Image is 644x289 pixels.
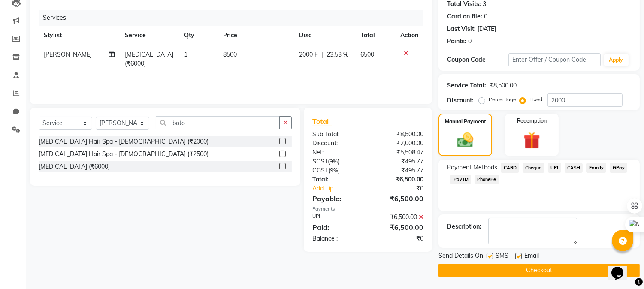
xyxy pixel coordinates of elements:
input: Enter Offer / Coupon Code [508,53,600,66]
div: Outline [3,3,125,11]
div: ₹6,500.00 [368,193,430,204]
div: Service Total: [447,81,486,90]
iframe: chat widget [608,255,635,280]
div: ₹2,000.00 [368,139,430,148]
span: 9% [330,167,338,174]
div: Points: [447,37,466,46]
div: Discount: [306,139,368,148]
span: Payment Methods [447,163,497,172]
th: Action [395,26,423,45]
th: Disc [294,26,356,45]
th: Price [218,26,293,45]
button: Checkout [438,264,640,277]
div: ₹8,500.00 [368,130,430,139]
span: CASH [565,163,583,173]
div: ₹0 [368,234,430,243]
div: [MEDICAL_DATA] Hair Spa - [DEMOGRAPHIC_DATA] (₹2500) [39,150,209,159]
span: 6500 [360,51,374,58]
div: UPI [306,213,368,222]
label: Font Size [3,52,30,59]
input: Search or Scan [156,116,280,129]
div: Description: [447,222,481,231]
span: 8500 [223,51,237,58]
button: Apply [604,54,629,66]
span: [MEDICAL_DATA] (₹6000) [125,51,173,67]
div: ₹5,508.47 [368,148,430,157]
div: ₹6,500.00 [368,213,430,222]
span: 1 [184,51,187,58]
a: Add Tip [306,184,378,193]
div: 0 [468,37,472,46]
img: _gift.svg [518,130,545,151]
div: Services [39,10,430,26]
div: ₹495.77 [368,157,430,166]
span: 9% [330,158,338,165]
div: ₹495.77 [368,166,430,175]
div: Balance : [306,234,368,243]
th: Qty [179,26,218,45]
span: Send Details On [438,251,483,262]
div: ₹6,500.00 [368,175,430,184]
span: CARD [501,163,519,173]
span: [PERSON_NAME] [44,51,92,58]
label: Percentage [489,96,516,103]
th: Stylist [39,26,120,45]
th: Total [355,26,395,45]
div: ( ) [306,166,368,175]
span: Family [586,163,606,173]
div: ₹8,500.00 [490,81,517,90]
span: | [321,50,323,59]
div: Net: [306,148,368,157]
label: Manual Payment [445,118,486,126]
span: PayTM [450,175,471,184]
a: Back to Top [13,11,46,18]
div: Card on file: [447,12,482,21]
div: Coupon Code [447,55,508,64]
div: ₹6,500.00 [368,222,430,232]
div: Payments [312,205,423,213]
span: PhonePe [475,175,499,184]
span: UPI [548,163,561,173]
span: Cheque [523,163,544,173]
div: ₹0 [378,184,430,193]
div: [MEDICAL_DATA] Hair Spa - [DEMOGRAPHIC_DATA] (₹2000) [39,137,209,146]
div: Last Visit: [447,24,476,33]
span: GPay [610,163,627,173]
div: Payable: [306,193,368,204]
span: SMS [496,251,508,262]
div: Sub Total: [306,130,368,139]
div: [MEDICAL_DATA] (₹6000) [39,162,110,171]
div: Paid: [306,222,368,232]
div: [DATE] [478,24,496,33]
span: Total [312,117,332,126]
div: ( ) [306,157,368,166]
div: Total: [306,175,368,184]
span: 16 px [10,60,24,67]
img: _cash.svg [452,131,478,149]
th: Service [120,26,178,45]
div: Discount: [447,96,474,105]
h3: Style [3,27,125,36]
label: Redemption [517,117,547,125]
span: CGST [312,166,328,174]
span: 2000 F [299,50,318,59]
label: Fixed [529,96,542,103]
span: 23.53 % [327,50,348,59]
div: 0 [484,12,487,21]
span: Email [524,251,539,262]
span: SGST [312,157,328,165]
